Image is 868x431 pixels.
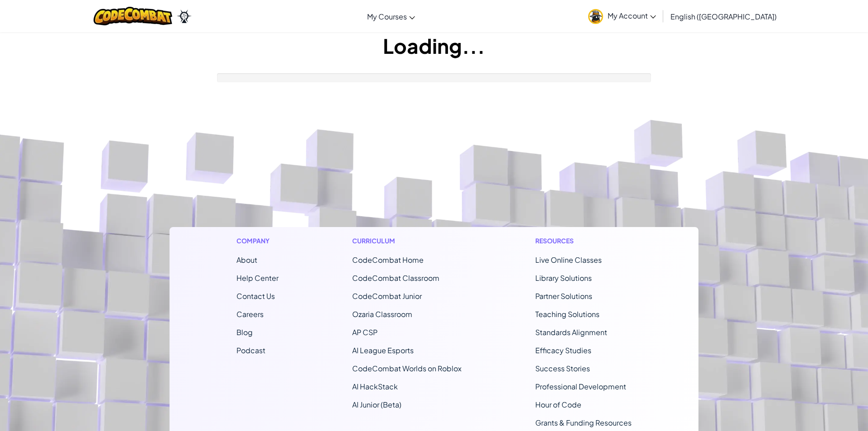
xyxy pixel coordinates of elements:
[535,364,590,373] a: Success Stories
[352,327,377,337] a: AP CSP
[236,255,257,265] a: About
[535,400,581,409] a: Hour of Code
[588,9,603,24] img: avatar
[584,2,660,30] a: My Account
[367,12,407,21] span: My Courses
[236,309,264,319] a: Careers
[535,418,632,427] a: Grants & Funding Resources
[363,4,420,28] a: My Courses
[352,236,462,246] h1: Curriculum
[608,11,656,20] span: My Account
[236,291,275,301] span: Contact Us
[670,12,777,21] span: English ([GEOGRAPHIC_DATA])
[177,9,191,23] img: Ozaria
[352,309,412,319] a: Ozaria Classroom
[352,255,424,265] span: CodeCombat Home
[535,291,592,301] a: Partner Solutions
[352,346,414,355] a: AI League Esports
[352,291,422,301] a: CodeCombat Junior
[352,400,401,409] a: AI Junior (Beta)
[236,346,265,355] a: Podcast
[535,309,599,319] a: Teaching Solutions
[352,364,462,373] a: CodeCombat Worlds on Roblox
[666,4,781,28] a: English ([GEOGRAPHIC_DATA])
[535,382,626,391] a: Professional Development
[535,327,607,337] a: Standards Alignment
[535,236,632,246] h1: Resources
[236,273,278,283] a: Help Center
[236,236,278,246] h1: Company
[535,255,602,265] a: Live Online Classes
[94,7,173,25] img: CodeCombat logo
[535,346,591,355] a: Efficacy Studies
[352,273,439,283] a: CodeCombat Classroom
[236,327,253,337] a: Blog
[352,382,398,391] a: AI HackStack
[535,273,592,283] a: Library Solutions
